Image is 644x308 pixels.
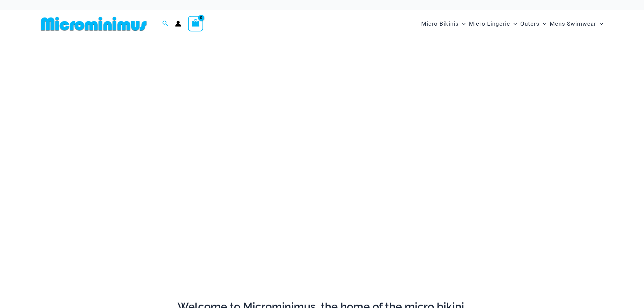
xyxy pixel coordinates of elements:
[38,16,149,31] img: MM SHOP LOGO FLAT
[520,15,540,32] span: Outers
[540,15,546,32] span: Menu Toggle
[175,21,181,27] a: Account icon link
[467,14,519,34] a: Micro LingerieMenu ToggleMenu Toggle
[459,15,466,32] span: Menu Toggle
[596,15,603,32] span: Menu Toggle
[420,14,467,34] a: Micro BikinisMenu ToggleMenu Toggle
[162,20,168,28] a: Search icon link
[519,14,548,34] a: OutersMenu ToggleMenu Toggle
[510,15,517,32] span: Menu Toggle
[419,13,606,35] nav: Site Navigation
[469,15,510,32] span: Micro Lingerie
[421,15,459,32] span: Micro Bikinis
[548,14,605,34] a: Mens SwimwearMenu ToggleMenu Toggle
[188,16,204,31] a: View Shopping Cart, empty
[550,15,596,32] span: Mens Swimwear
